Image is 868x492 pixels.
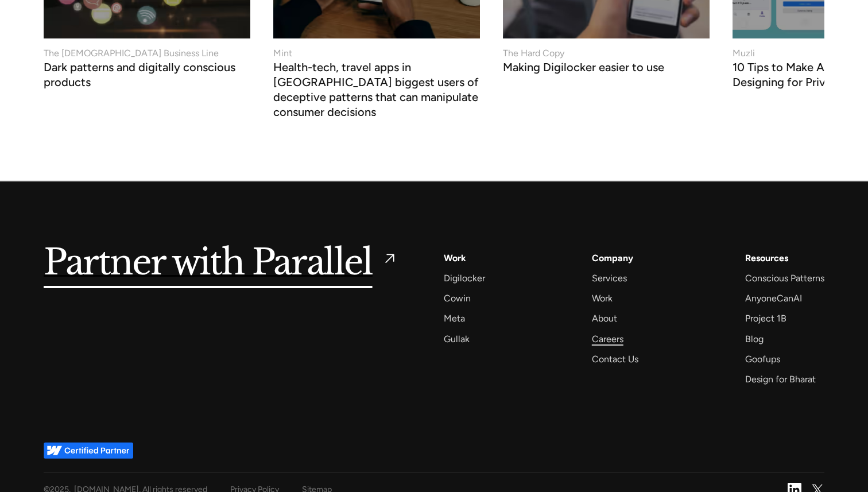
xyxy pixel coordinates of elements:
[745,250,788,266] div: Resources
[745,331,764,347] a: Blog
[592,351,638,367] a: Contact Us
[444,270,485,286] a: Digilocker
[273,63,480,119] h3: Health-tech, travel apps in [GEOGRAPHIC_DATA] biggest users of deceptive patterns that can manipu...
[592,331,623,347] a: Careers
[444,250,466,266] a: Work
[745,371,816,387] a: Design for Bharat
[44,250,398,277] a: Partner with Parallel
[745,311,786,326] a: Project 1B
[592,290,613,306] a: Work
[44,63,250,89] h3: Dark patterns and digitally conscious products
[273,47,292,60] div: Mint
[745,351,780,367] a: Goofups
[44,47,219,60] div: The [DEMOGRAPHIC_DATA] Business Line
[503,63,664,74] h3: Making Digilocker easier to use
[592,270,627,286] a: Services
[745,270,824,286] a: Conscious Patterns
[44,250,373,277] h5: Partner with Parallel
[745,290,802,306] a: AnyoneCanAI
[444,331,470,347] a: Gullak
[444,290,471,306] a: Cowin
[592,250,633,266] a: Company
[733,47,755,60] div: Muzli
[503,47,564,60] div: The Hard Copy
[592,311,617,326] a: About
[444,311,465,326] a: Meta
